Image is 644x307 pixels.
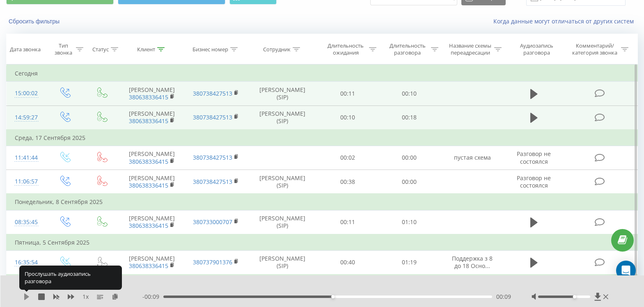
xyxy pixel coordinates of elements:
[19,266,122,290] div: Прослушать аудиозапись разговора
[317,210,378,234] td: 00:11
[7,194,638,210] td: Понедельник, 8 Сентября 2025
[83,293,89,301] span: 1 x
[53,42,73,56] div: Тип звонка
[248,170,317,194] td: [PERSON_NAME] (SIP)
[10,46,41,53] div: Дата звонка
[15,174,38,190] div: 11:06:57
[15,110,38,126] div: 14:59:27
[386,42,429,56] div: Длительность разговора
[193,46,228,53] div: Бизнес номер
[378,105,440,130] td: 00:18
[317,105,378,130] td: 00:10
[120,170,184,194] td: [PERSON_NAME]
[142,293,163,301] span: - 00:09
[15,254,38,270] div: 16:35:54
[248,210,317,234] td: [PERSON_NAME] (SIP)
[129,117,168,125] a: 380638336415
[317,82,378,105] td: 00:11
[324,42,367,56] div: Длительность ожидания
[440,146,504,170] td: пустая схема
[378,250,440,275] td: 01:19
[317,146,378,170] td: 00:02
[120,210,184,234] td: [PERSON_NAME]
[452,254,493,270] span: Поддержка з 8 до 18 Осно...
[120,105,184,130] td: [PERSON_NAME]
[120,82,184,105] td: [PERSON_NAME]
[331,295,335,298] div: Accessibility label
[7,130,638,146] td: Среда, 17 Сентября 2025
[496,293,511,301] span: 00:09
[129,93,168,101] a: 380638336415
[317,170,378,194] td: 00:38
[15,214,38,230] div: 08:35:45
[493,17,638,25] a: Когда данные могут отличаться от других систем
[193,178,232,186] a: 380738427513
[7,65,638,82] td: Сегодня
[517,150,551,165] span: Разговор не состоялся
[378,82,440,105] td: 00:10
[7,234,638,251] td: Пятница, 5 Сентября 2025
[571,42,619,56] div: Комментарий/категория звонка
[512,42,561,56] div: Аудиозапись разговора
[129,222,168,229] a: 380638336415
[193,89,232,97] a: 380738427513
[378,170,440,194] td: 00:00
[15,150,38,166] div: 11:41:44
[120,250,184,275] td: [PERSON_NAME]
[248,250,317,275] td: [PERSON_NAME] (SIP)
[616,261,636,280] div: Open Intercom Messenger
[120,146,184,170] td: [PERSON_NAME]
[137,46,155,53] div: Клиент
[193,153,232,161] a: 380738427513
[248,82,317,105] td: [PERSON_NAME] (SIP)
[448,42,492,56] div: Название схемы переадресации
[193,218,232,226] a: 380733000707
[92,46,109,53] div: Статус
[129,262,168,270] a: 380638336415
[7,275,638,291] td: Четверг, 4 Сентября 2025
[6,18,64,25] button: Сбросить фильтры
[263,46,291,53] div: Сотрудник
[129,181,168,189] a: 380638336415
[248,105,317,130] td: [PERSON_NAME] (SIP)
[378,146,440,170] td: 00:00
[317,250,378,275] td: 00:40
[517,174,551,189] span: Разговор не состоялся
[193,258,232,266] a: 380737901376
[129,158,168,165] a: 380638336415
[378,210,440,234] td: 01:10
[15,85,38,101] div: 15:00:02
[573,295,576,298] div: Accessibility label
[193,113,232,121] a: 380738427513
